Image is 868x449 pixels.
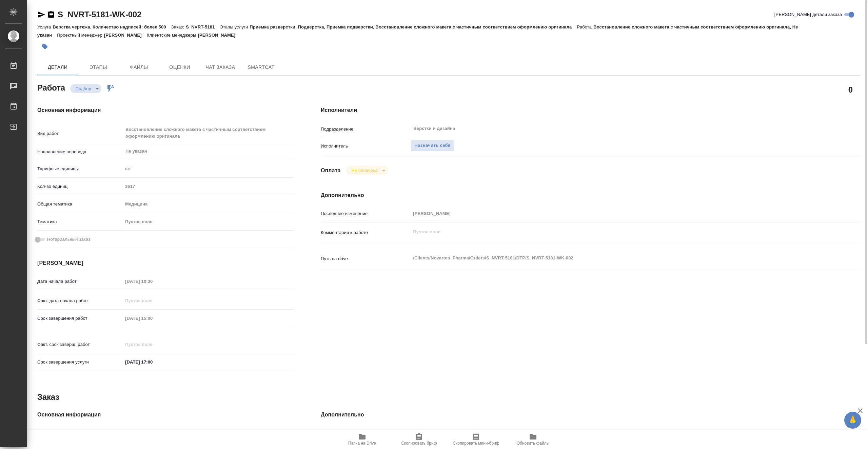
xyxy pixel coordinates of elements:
div: шт [123,163,294,175]
h4: Основная информация [37,106,294,114]
p: Клиентские менеджеры [147,33,198,38]
p: Срок завершения услуги [37,359,123,366]
span: Скопировать мини-бриф [453,441,499,446]
a: S_NVRT-5181-WK-002 [58,10,141,19]
div: Подбор [70,84,101,93]
span: Папка на Drive [348,441,376,446]
span: Этапы [82,63,115,72]
textarea: /Clients/Novartos_Pharma/Orders/S_NVRT-5181/DTP/S_NVRT-5181-WK-002 [411,252,815,264]
input: Пустое поле [123,181,294,191]
p: Кол-во единиц [37,183,123,190]
p: Услуга [37,24,53,30]
p: Путь на drive [321,255,411,262]
button: Не оплачена [350,168,380,173]
span: Нотариальный заказ [47,236,90,243]
p: Этапы услуги [220,24,250,30]
button: Подбор [74,86,93,92]
input: Пустое поле [123,276,182,286]
span: Файлы [123,63,155,72]
h4: [PERSON_NAME] [37,259,294,267]
h4: Основная информация [37,411,294,419]
p: Вид работ [37,130,123,137]
span: Обновить файлы [517,441,550,446]
span: Скопировать бриф [401,441,437,446]
span: [PERSON_NAME] детали заказа [774,11,842,18]
p: Тематика [37,218,123,225]
p: Приемка разверстки, Подверстка, Приемка подверстки, Восстановление сложного макета с частичным со... [250,24,577,30]
button: Скопировать ссылку [47,11,55,19]
h4: Оплата [321,167,341,175]
h4: Исполнители [321,106,861,114]
p: Подразделение [321,126,411,133]
input: Пустое поле [123,313,182,323]
button: Назначить себя [411,140,454,152]
p: [PERSON_NAME] [198,33,240,38]
h2: Работа [37,81,65,93]
p: Работа [577,24,593,30]
div: Подбор [346,166,388,175]
p: Проектный менеджер [57,33,104,38]
input: Пустое поле [123,428,294,438]
p: Факт. срок заверш. работ [37,341,123,348]
p: Код заказа [37,430,123,436]
input: ✎ Введи что-нибудь [123,357,182,367]
span: Назначить себя [414,142,450,150]
h2: 0 [848,84,853,95]
button: Скопировать ссылку для ЯМессенджера [37,11,45,19]
p: Заказ: [171,24,186,30]
p: Факт. дата начала работ [37,297,123,304]
p: [PERSON_NAME] [104,33,147,38]
p: Последнее изменение [321,210,411,217]
span: Детали [41,63,74,72]
p: Тарифные единицы [37,165,123,172]
input: Пустое поле [411,428,815,438]
div: Медицина [123,198,294,210]
h4: Дополнительно [321,411,861,419]
p: Комментарий к работе [321,229,411,236]
p: Исполнитель [321,143,411,150]
button: Папка на Drive [334,430,391,449]
span: Оценки [163,63,196,72]
p: Дата начала работ [37,278,123,285]
h4: Дополнительно [321,191,861,199]
button: Скопировать мини-бриф [448,430,505,449]
input: Пустое поле [123,296,182,306]
input: Пустое поле [411,209,815,218]
span: 🙏 [847,413,859,427]
button: Обновить файлы [505,430,561,449]
div: Пустое поле [125,218,285,225]
p: S_NVRT-5181 [186,24,220,30]
h2: Заказ [37,392,59,403]
button: Добавить тэг [37,39,52,54]
span: SmartCat [245,63,277,72]
button: 🙏 [844,412,861,429]
p: Направление перевода [37,149,123,155]
p: Верстка чертежа. Количество надписей: более 500 [53,24,171,30]
input: Пустое поле [123,339,182,349]
div: Пустое поле [123,216,294,228]
span: Чат заказа [204,63,237,72]
p: Путь на drive [321,430,411,436]
p: Срок завершения работ [37,315,123,322]
button: Скопировать бриф [391,430,448,449]
p: Общая тематика [37,201,123,208]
